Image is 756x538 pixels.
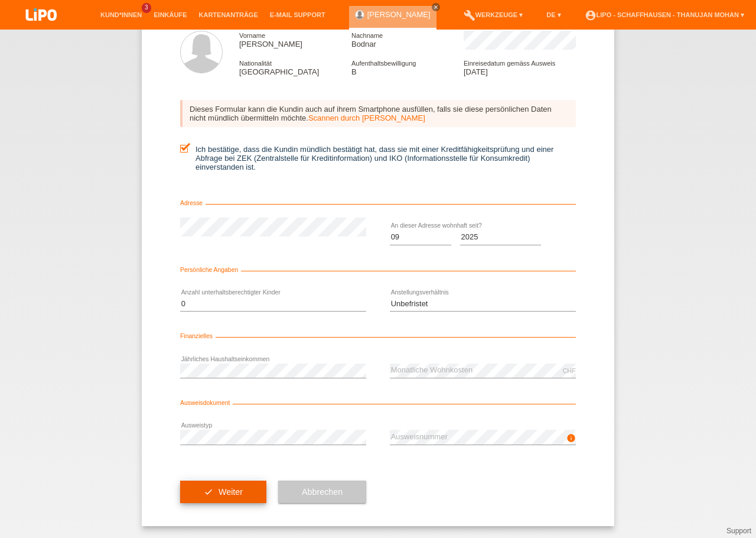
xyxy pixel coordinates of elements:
[94,11,148,18] a: Kund*innen
[566,433,576,443] i: info
[180,333,216,339] span: Finanzielles
[351,31,464,48] div: Bodnar
[180,145,576,171] label: Ich bestätige, dass die Kundin mündlich bestätigt hat, dass sie mit einer Kreditfähigkeitsprüfung...
[180,200,206,206] span: Adresse
[566,437,576,444] a: info
[180,481,266,503] button: check Weiter
[432,3,440,11] a: close
[180,267,241,273] span: Persönliche Angaben
[302,487,343,497] span: Abbrechen
[239,32,265,39] span: Vorname
[239,59,351,76] div: [GEOGRAPHIC_DATA]
[585,9,597,21] i: account_circle
[308,114,425,122] a: Scannen durch [PERSON_NAME]
[351,32,383,39] span: Nachname
[148,11,193,18] a: Einkäufe
[12,24,71,33] a: LIPO pay
[579,11,750,18] a: account_circleLIPO - Schaffhausen - Thanujan Mohan ▾
[562,367,576,374] div: CHF
[464,60,555,67] span: Einreisedatum gemäss Ausweis
[351,60,416,67] span: Aufenthaltsbewilligung
[726,527,751,535] a: Support
[458,11,529,18] a: buildWerkzeuge ▾
[180,400,233,406] span: Ausweisdokument
[142,3,151,13] span: 3
[540,11,566,18] a: DE ▾
[264,11,331,18] a: E-Mail Support
[193,11,264,18] a: Kartenanträge
[433,4,439,10] i: close
[464,59,576,76] div: [DATE]
[204,487,213,497] i: check
[367,10,431,19] a: [PERSON_NAME]
[239,60,272,67] span: Nationalität
[219,487,243,497] span: Weiter
[278,481,366,503] button: Abbrechen
[239,31,351,48] div: [PERSON_NAME]
[464,9,475,21] i: build
[180,100,576,127] div: Dieses Formular kann die Kundin auch auf ihrem Smartphone ausfüllen, falls sie diese persönlichen...
[351,59,464,76] div: B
